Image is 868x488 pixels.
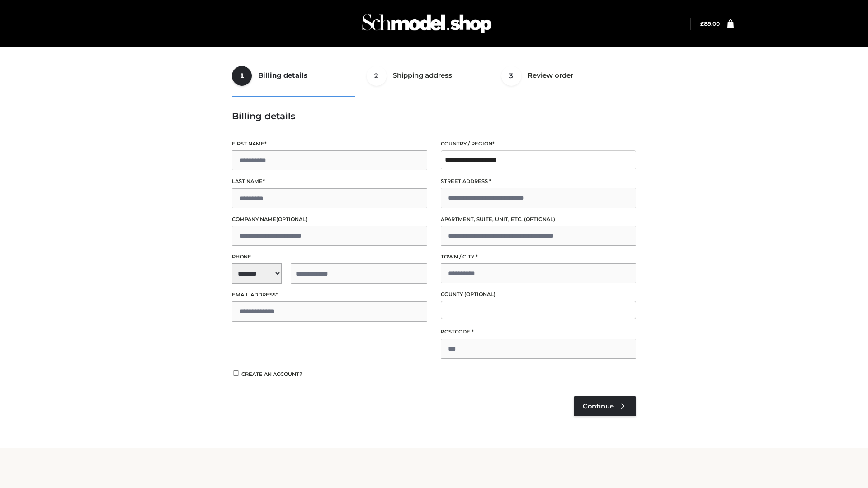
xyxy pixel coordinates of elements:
[441,215,636,224] label: Apartment, suite, unit, etc.
[359,6,495,42] img: Schmodel Admin 964
[232,111,636,122] h3: Billing details
[232,215,427,224] label: Company name
[441,328,636,336] label: Postcode
[232,253,427,261] label: Phone
[574,396,636,416] a: Continue
[524,216,555,222] span: (optional)
[441,140,636,148] label: Country / Region
[464,291,495,297] span: (optional)
[700,20,704,27] span: £
[241,371,302,377] span: Create an account?
[232,291,427,299] label: Email address
[232,140,427,148] label: First name
[583,402,614,410] span: Continue
[441,290,636,299] label: County
[276,216,307,222] span: (optional)
[700,20,720,27] bdi: 89.00
[232,177,427,186] label: Last name
[700,20,720,27] a: £89.00
[232,370,240,376] input: Create an account?
[441,177,636,186] label: Street address
[441,253,636,261] label: Town / City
